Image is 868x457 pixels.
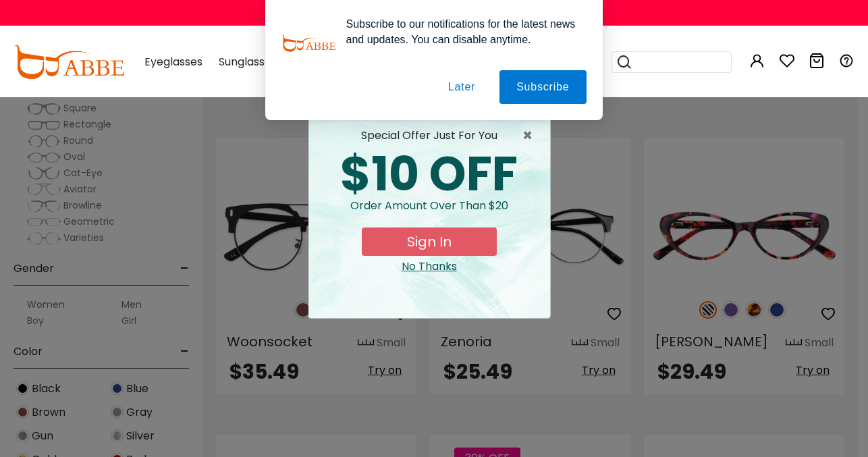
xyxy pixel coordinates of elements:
[319,151,539,198] div: $10 OFF
[362,227,497,256] button: Sign In
[522,128,539,144] span: ×
[500,70,587,104] button: Subscribe
[431,70,492,104] button: Later
[319,198,539,227] div: Order amount over than $20
[281,16,335,70] img: notification icon
[522,128,539,144] button: Close
[319,128,539,144] div: special offer just for you
[319,259,539,275] div: Close
[335,16,587,47] div: Subscribe to our notifications for the latest news and updates. You can disable anytime.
